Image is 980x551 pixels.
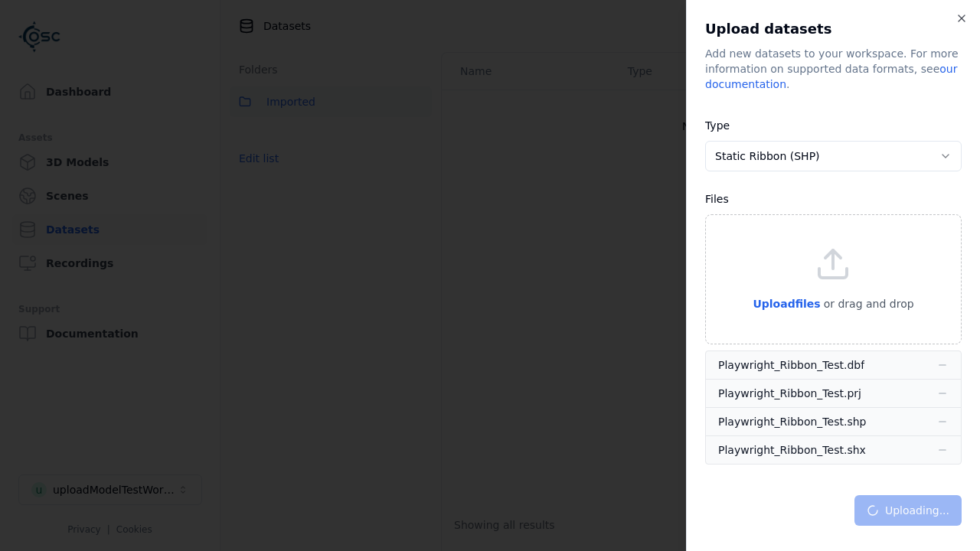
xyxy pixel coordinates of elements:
[705,46,962,92] div: Add new datasets to your workspace. For more information on supported data formats, see .
[753,298,820,310] span: Upload files
[705,119,730,132] label: Type
[705,18,962,40] h2: Upload datasets
[718,414,866,429] div: Playwright_Ribbon_Test.shp
[718,442,866,458] div: Playwright_Ribbon_Test.shx
[705,193,729,205] label: Files
[718,357,864,373] div: Playwright_Ribbon_Test.dbf
[718,386,861,401] div: Playwright_Ribbon_Test.prj
[821,295,914,313] p: or drag and drop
